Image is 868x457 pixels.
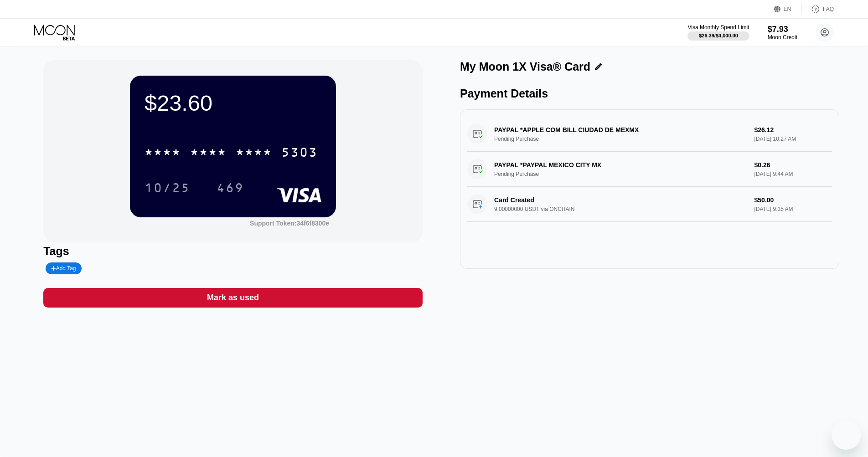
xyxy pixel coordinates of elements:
[281,146,318,161] div: 5303
[832,421,861,450] iframe: Button to launch messaging window, conversation in progress
[138,176,197,199] div: 10/25
[460,87,839,100] div: Payment Details
[210,176,251,199] div: 469
[207,293,259,303] div: Mark as used
[43,288,423,308] div: Mark as used
[250,220,329,227] div: Support Token:34f6f8300e
[460,60,590,73] div: My Moon 1X Visa® Card
[784,6,791,12] div: EN
[768,25,797,34] div: $7.93
[217,182,244,196] div: 469
[43,245,423,258] div: Tags
[823,6,834,12] div: FAQ
[699,33,738,38] div: $26.39 / $4,000.00
[768,34,797,41] div: Moon Credit
[687,24,749,31] div: Visa Monthly Spend Limit
[51,265,76,272] div: Add Tag
[250,220,329,227] div: Support Token: 34f6f8300e
[768,25,797,41] div: $7.93Moon Credit
[145,182,190,196] div: 10/25
[145,90,321,116] div: $23.60
[774,5,802,14] div: EN
[687,24,749,41] div: Visa Monthly Spend Limit$26.39/$4,000.00
[802,5,834,14] div: FAQ
[46,262,81,274] div: Add Tag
